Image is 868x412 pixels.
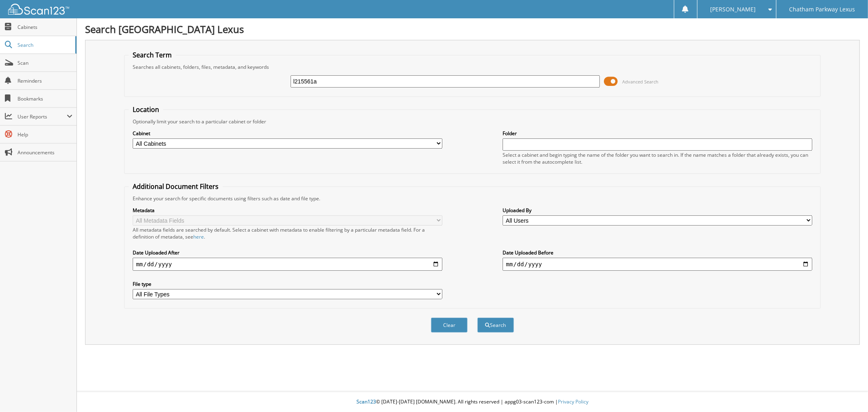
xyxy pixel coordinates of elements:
[477,318,514,333] button: Search
[558,398,588,405] a: Privacy Policy
[622,79,658,85] span: Advanced Search
[129,105,163,114] legend: Location
[503,151,812,165] div: Select a cabinet and begin typing the name of the folder you want to search in. If the name match...
[17,77,72,84] span: Reminders
[133,249,442,256] label: Date Uploaded After
[129,118,816,125] div: Optionally limit your search to a particular cabinet or folder
[85,22,860,36] h1: Search [GEOGRAPHIC_DATA] Lexus
[17,42,71,48] span: Search
[789,7,855,12] span: Chatham Parkway Lexus
[129,50,176,59] legend: Search Term
[503,130,812,137] label: Folder
[710,7,756,12] span: [PERSON_NAME]
[133,207,442,214] label: Metadata
[503,207,812,214] label: Uploaded By
[17,149,72,156] span: Announcements
[17,131,72,138] span: Help
[133,258,442,271] input: start
[503,249,812,256] label: Date Uploaded Before
[193,233,204,240] a: here
[17,95,72,102] span: Bookmarks
[133,226,442,240] div: All metadata fields are searched by default. Select a cabinet with metadata to enable filtering b...
[129,64,816,70] div: Searches all cabinets, folders, files, metadata, and keywords
[133,130,442,137] label: Cabinet
[77,392,868,412] div: © [DATE]-[DATE] [DOMAIN_NAME]. All rights reserved | appg03-scan123-com |
[129,195,816,202] div: Enhance your search for specific documents using filters such as date and file type.
[431,318,468,333] button: Clear
[129,182,223,191] legend: Additional Document Filters
[17,59,72,66] span: Scan
[8,4,69,15] img: scan123-logo-white.svg
[503,258,812,271] input: end
[133,281,442,287] label: File type
[17,24,72,31] span: Cabinets
[356,398,376,405] span: Scan123
[17,113,67,120] span: User Reports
